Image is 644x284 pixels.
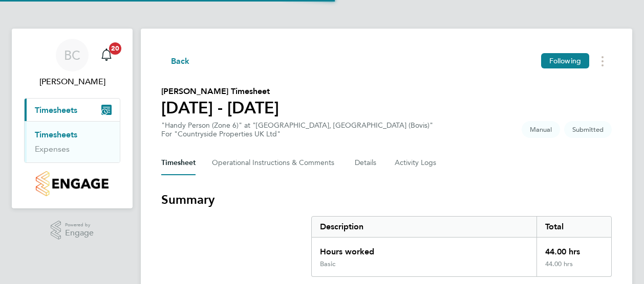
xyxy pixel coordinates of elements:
[536,260,611,276] div: 44.00 hrs
[311,216,612,277] div: Summary
[171,55,190,67] span: Back
[35,144,70,154] a: Expenses
[541,53,589,68] button: Following
[24,171,120,196] a: Go to home page
[355,151,378,175] button: Details
[161,55,190,67] button: Back
[25,99,120,121] button: Timesheets
[109,42,121,55] span: 20
[36,171,108,196] img: countryside-properties-logo-retina.png
[395,151,438,175] button: Activity Logs
[320,260,335,268] div: Basic
[35,130,77,139] a: Timesheets
[96,39,117,72] a: 20
[212,151,338,175] button: Operational Instructions & Comments
[593,53,612,69] button: Timesheets Menu
[12,29,133,208] nav: Main navigation
[25,121,120,162] div: Timesheets
[64,49,80,62] span: BC
[161,121,433,138] div: "Handy Person (Zone 6)" at "[GEOGRAPHIC_DATA], [GEOGRAPHIC_DATA] (Bovis)"
[24,39,120,88] a: BC[PERSON_NAME]
[522,121,560,138] span: This timesheet was manually created.
[35,105,77,115] span: Timesheets
[161,192,612,208] h3: Summary
[161,85,279,98] h2: [PERSON_NAME] Timesheet
[536,217,611,237] div: Total
[312,217,536,237] div: Description
[65,221,94,229] span: Powered by
[51,221,94,240] a: Powered byEngage
[564,121,612,138] span: This timesheet is Submitted.
[161,98,279,118] h1: [DATE] - [DATE]
[536,238,611,260] div: 44.00 hrs
[24,76,120,88] span: Bren Conway
[161,151,196,175] button: Timesheet
[161,130,433,138] div: For "Countryside Properties UK Ltd"
[312,238,536,260] div: Hours worked
[549,56,581,65] span: Following
[65,229,94,238] span: Engage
